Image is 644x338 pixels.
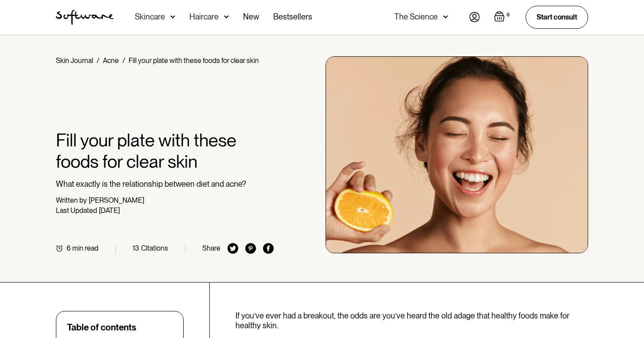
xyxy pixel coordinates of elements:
div: The Science [394,12,438,21]
img: arrow down [224,12,229,21]
img: facebook icon [263,243,274,254]
a: Start consult [526,6,588,28]
img: Software Logo [56,10,114,25]
div: [PERSON_NAME] [89,196,144,204]
a: Skin Journal [56,56,93,65]
h1: Fill your plate with these foods for clear skin [56,130,274,172]
p: What exactly is the relationship between diet and acne? [56,179,274,189]
a: Open cart [494,11,511,24]
a: Acne [103,56,119,65]
div: Last Updated [56,206,97,215]
div: Citations [141,244,168,252]
img: arrow down [170,12,175,21]
img: pinterest icon [245,243,256,254]
div: [DATE] [99,206,120,215]
div: / [122,56,125,65]
div: 13 [133,244,139,252]
div: Share [202,244,220,252]
img: twitter icon [228,243,238,254]
div: Haircare [189,12,219,21]
div: / [97,56,99,65]
div: 0 [505,11,511,19]
img: arrow down [443,12,448,21]
div: 6 [67,244,71,252]
div: Written by [56,196,87,204]
div: Skincare [135,12,165,21]
div: Fill your plate with these foods for clear skin [129,56,259,65]
div: Table of contents [67,322,136,333]
a: home [56,10,114,25]
div: min read [72,244,98,252]
p: If you’ve ever had a breakout, the odds are you’ve heard the old adage that healthy foods make fo... [236,311,588,330]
